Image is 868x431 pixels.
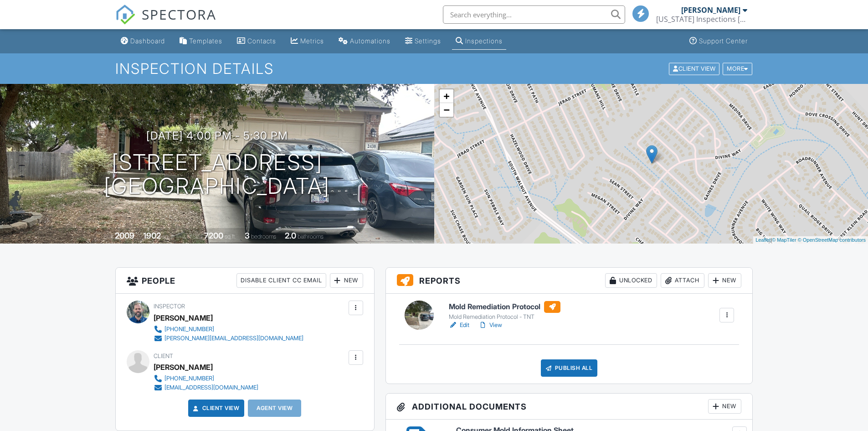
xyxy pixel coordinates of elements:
[164,384,258,391] div: [EMAIL_ADDRESS][DOMAIN_NAME]
[669,62,719,75] div: Client View
[154,360,213,374] div: [PERSON_NAME]
[708,399,741,414] div: New
[449,313,560,321] div: Mold Remediation Protocol - TNT
[401,33,445,50] a: Settings
[162,233,175,240] span: sq. ft.
[350,37,390,45] div: Automations
[245,231,250,240] div: 3
[287,33,328,50] a: Metrics
[300,37,324,45] div: Metrics
[330,273,363,288] div: New
[176,33,226,50] a: Templates
[225,233,236,240] span: sq.ft.
[440,89,453,103] a: Zoom in
[449,301,560,321] a: Mold Remediation Protocol Mold Remediation Protocol - TNT
[236,273,326,288] div: Disable Client CC Email
[103,233,113,240] span: Built
[164,326,214,333] div: [PHONE_NUMBER]
[798,237,866,243] a: © OpenStreetMap contributors
[415,37,441,45] div: Settings
[115,231,134,240] div: 2009
[233,33,280,50] a: Contacts
[541,359,598,377] div: Publish All
[130,37,165,45] div: Dashboard
[465,37,503,45] div: Inspections
[386,394,753,420] h3: Additional Documents
[154,311,213,325] div: [PERSON_NAME]
[204,231,223,240] div: 7200
[116,268,374,294] h3: People
[115,5,135,25] img: The Best Home Inspection Software - Spectora
[247,37,276,45] div: Contacts
[154,303,185,310] span: Inspector
[184,233,203,240] span: Lot Size
[117,33,169,50] a: Dashboard
[753,236,868,244] div: |
[605,273,657,288] div: Unlocked
[154,325,303,334] a: [PHONE_NUMBER]
[142,5,216,24] span: SPECTORA
[723,62,752,75] div: More
[154,334,303,343] a: [PERSON_NAME][EMAIL_ADDRESS][DOMAIN_NAME]
[449,321,469,330] a: Edit
[251,233,276,240] span: bedrooms
[154,383,258,392] a: [EMAIL_ADDRESS][DOMAIN_NAME]
[443,5,625,24] input: Search everything...
[755,237,770,243] a: Leaflet
[115,12,216,31] a: SPECTORA
[164,375,214,382] div: [PHONE_NUMBER]
[686,33,751,50] a: Support Center
[661,273,704,288] div: Attach
[115,61,753,77] h1: Inspection Details
[708,273,741,288] div: New
[478,321,502,330] a: View
[285,231,296,240] div: 2.0
[668,65,722,72] a: Client View
[154,374,258,383] a: [PHONE_NUMBER]
[191,404,240,413] a: Client View
[699,37,748,45] div: Support Center
[143,231,161,240] div: 1902
[449,301,560,313] h6: Mold Remediation Protocol
[164,335,303,342] div: [PERSON_NAME][EMAIL_ADDRESS][DOMAIN_NAME]
[146,130,288,142] h3: [DATE] 4:00 pm - 5:30 pm
[681,5,740,15] div: [PERSON_NAME]
[335,33,394,50] a: Automations (Basic)
[772,237,796,243] a: © MapTiler
[154,353,173,359] span: Client
[104,151,330,199] h1: [STREET_ADDRESS] [GEOGRAPHIC_DATA]
[656,15,747,24] div: Texas Inspections Today LLC
[452,33,506,50] a: Inspections
[386,268,753,294] h3: Reports
[298,233,324,240] span: bathrooms
[189,37,222,45] div: Templates
[440,103,453,117] a: Zoom out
